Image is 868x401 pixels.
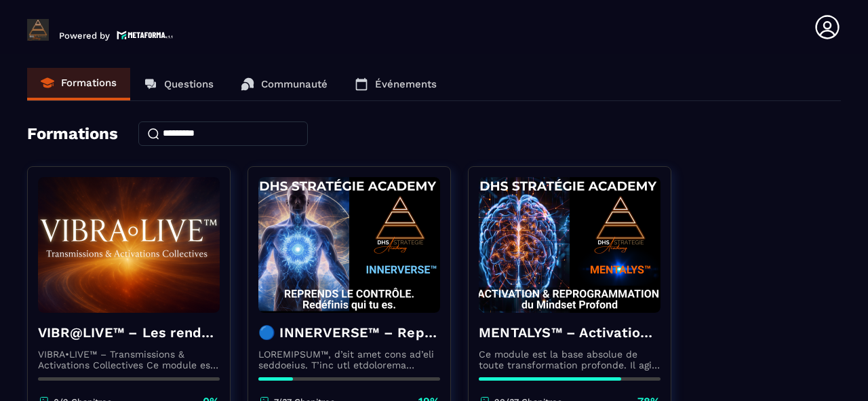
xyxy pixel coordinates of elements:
p: Communauté [261,78,328,90]
p: Événements [375,78,437,90]
a: Communauté [227,68,341,100]
img: logo [117,29,174,41]
h4: VIBR@LIVE™ – Les rendez-vous d’intégration vivante [38,323,220,342]
p: LOREMIPSUM™, d’sit amet cons ad’eli seddoeius. T’inc utl etdolorema aliquaeni ad minimveniamqui n... [258,349,440,370]
h4: 🔵 INNERVERSE™ – Reprogrammation Quantique & Activation du Soi Réel [258,323,440,342]
img: logo-branding [27,19,49,41]
img: formation-background [258,177,440,313]
p: Powered by [59,31,110,41]
p: VIBRA•LIVE™ – Transmissions & Activations Collectives Ce module est un espace vivant. [PERSON_NAM... [38,349,220,370]
p: Questions [164,78,214,90]
p: Ce module est la base absolue de toute transformation profonde. Il agit comme une activation du n... [479,349,660,370]
a: Formations [27,68,130,100]
p: Formations [61,77,117,89]
img: formation-background [38,177,220,313]
a: Questions [130,68,227,100]
h4: MENTALYS™ – Activation & Reprogrammation du Mindset Profond [479,323,660,342]
img: formation-background [479,177,660,313]
h4: Formations [27,124,118,143]
a: Événements [341,68,450,100]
